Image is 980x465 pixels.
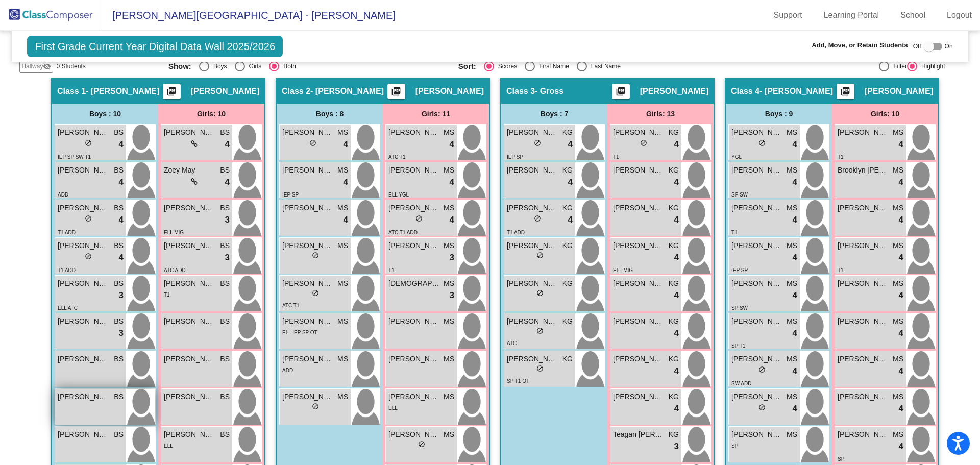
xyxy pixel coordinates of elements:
span: KG [562,278,573,289]
span: [PERSON_NAME] [838,278,889,289]
span: ELL [164,443,173,449]
span: 4 [793,176,797,189]
span: [PERSON_NAME] [838,354,889,364]
span: 4 [793,364,797,378]
span: [PERSON_NAME] [613,203,664,213]
span: SP [838,456,844,462]
span: 4 [674,289,679,302]
span: MS [444,240,454,251]
span: MS [787,240,797,251]
div: Girls: 10 [832,104,938,124]
span: 4 [793,251,797,264]
span: MS [893,391,903,402]
span: 4 [344,213,348,227]
span: [DEMOGRAPHIC_DATA][PERSON_NAME] [388,278,439,289]
span: 3 [674,440,679,453]
span: 4 [793,327,797,340]
span: do_not_disturb_alt [418,440,425,448]
span: BS [114,127,124,138]
span: [PERSON_NAME] [164,354,215,364]
span: [PERSON_NAME] [613,240,664,251]
span: [PERSON_NAME] [282,316,333,327]
span: 4 [119,138,124,151]
span: do_not_disturb_alt [758,139,766,146]
span: T1 [838,154,844,160]
span: 4 [119,176,124,189]
span: [PERSON_NAME] [640,86,708,96]
span: 4 [899,327,903,340]
span: 4 [674,402,679,415]
span: 4 [450,176,454,189]
span: [PERSON_NAME] [164,429,215,440]
span: 4 [119,251,124,264]
span: [PERSON_NAME] [613,127,664,138]
span: do_not_disturb_alt [536,252,544,259]
div: Girls: 10 [158,104,264,124]
span: 4 [899,440,903,453]
span: [PERSON_NAME] [731,429,782,440]
span: - [PERSON_NAME] [759,86,833,96]
span: ELL YGL [388,192,409,198]
span: KG [562,203,573,213]
span: YGL [731,154,742,160]
span: 3 [119,289,124,302]
span: MS [444,203,454,213]
span: KG [669,316,679,327]
span: do_not_disturb_alt [85,253,92,260]
span: MS [893,429,903,440]
span: SP [731,443,738,449]
span: MS [337,165,348,176]
span: MS [444,316,454,327]
span: [PERSON_NAME] [58,127,109,138]
span: 4 [674,138,679,151]
div: Highlight [917,62,945,71]
span: ATC T1 [282,303,300,308]
span: 4 [899,364,903,378]
span: [PERSON_NAME] [388,316,439,327]
span: MS [787,354,797,364]
div: Both [279,62,296,71]
span: - [PERSON_NAME] [86,86,159,96]
span: KG [669,203,679,213]
div: Filter [889,62,907,71]
span: [PERSON_NAME] [613,391,664,402]
span: do_not_disturb_alt [536,327,544,334]
span: MS [787,165,797,176]
span: SP T1 OT [507,378,529,384]
span: [PERSON_NAME] [731,354,782,364]
span: MS [337,316,348,327]
span: 4 [899,138,903,151]
span: [PERSON_NAME] [164,278,215,289]
span: BS [220,391,230,402]
div: First Name [535,62,569,71]
span: BS [114,316,124,327]
span: ADD [282,368,293,373]
span: do_not_disturb_alt [415,215,423,222]
span: MS [787,429,797,440]
span: [PERSON_NAME] [507,127,558,138]
span: MS [337,203,348,213]
div: Girls [245,62,262,71]
span: 4 [344,176,348,189]
span: 4 [674,327,679,340]
span: T1 [613,154,619,160]
span: 4 [899,289,903,302]
span: do_not_disturb_alt [534,139,541,146]
span: [PERSON_NAME] [PERSON_NAME] [282,203,333,213]
span: MS [337,240,348,251]
span: 3 [225,213,230,227]
span: do_not_disturb_alt [309,139,316,146]
span: [PERSON_NAME] [388,203,439,213]
span: [PERSON_NAME] [388,240,439,251]
span: Sort: [458,62,476,71]
span: [PERSON_NAME] [507,165,558,176]
span: ATC T1 [388,154,406,160]
button: Print Students Details [837,84,854,99]
span: [PERSON_NAME] [731,278,782,289]
span: [PERSON_NAME] [507,354,558,364]
span: do_not_disturb_alt [536,289,544,297]
span: Zoey May [164,165,215,176]
span: SP T1 [731,343,745,349]
span: BS [114,278,124,289]
span: ELL MIG [613,267,633,273]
